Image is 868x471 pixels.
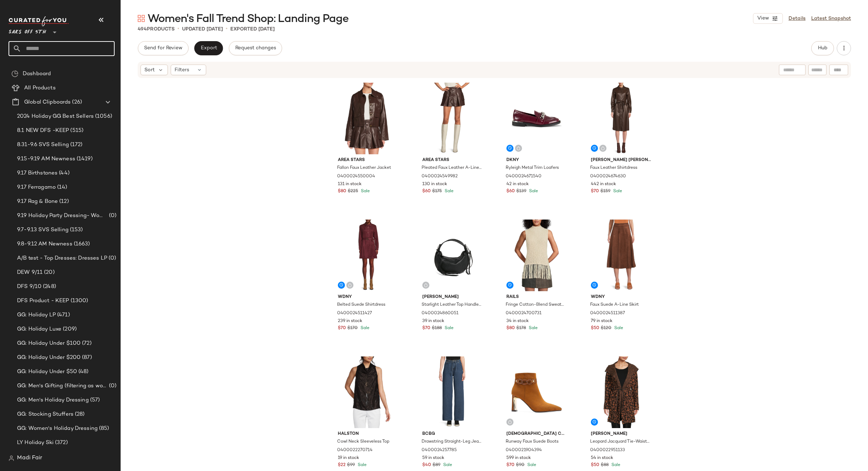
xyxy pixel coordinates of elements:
span: Sale [442,463,452,467]
button: Export [194,41,223,55]
span: 9.7-9.13 SVS Selling [17,226,68,234]
span: 0400021904394 [506,447,542,454]
img: 0400024257785_TIMELESS [417,356,488,428]
span: (248) [42,283,56,291]
span: All Products [24,84,56,92]
span: 442 in stock [591,181,616,188]
span: Halston [338,431,398,437]
img: 0400024550004_BROWN [332,83,403,154]
span: $170 [347,325,358,332]
span: 9.8-9.12 AM Newness [17,240,72,248]
span: $89 [433,462,440,469]
span: 8.31-9.6 SVS Selling [17,141,69,149]
span: (72) [81,339,92,348]
img: 0400024860051_BLACK [417,220,488,291]
span: 130 in stock [422,181,447,188]
img: cfy_white_logo.C9jOOHJF.svg [9,16,69,26]
span: Dkny [506,157,566,164]
span: 9.17 Birthstones [17,169,57,177]
span: 0400024674630 [590,173,626,180]
span: Export [200,45,217,51]
span: (57) [89,396,100,404]
span: (1419) [75,155,93,163]
p: Exported [DATE] [230,26,275,33]
span: Women's Fall Trend Shop: Landing Page [148,12,348,26]
span: GG: Holiday LP [17,311,56,319]
span: $139 [516,188,526,195]
span: (26) [71,98,82,106]
span: • [226,25,227,33]
button: Send for Review [138,41,188,55]
span: (44) [57,169,70,177]
span: (515) [69,127,83,135]
span: GG: Holiday Under $50 [17,368,77,376]
img: 0400022951133 [585,356,657,428]
span: [PERSON_NAME] [PERSON_NAME] [591,157,651,164]
span: GG: Stocking Stuffers [17,410,73,419]
span: 0400022951133 [590,447,625,454]
button: Hub [811,41,834,55]
span: (0) [108,382,116,390]
span: 19 in stock [338,455,359,461]
span: [PERSON_NAME] [422,294,482,300]
span: $70 [591,188,599,195]
span: 39 in stock [422,318,444,325]
span: 0400024550004 [337,173,375,180]
span: Send for Review [144,45,182,51]
span: (20) [43,268,55,277]
span: Area Stars [338,157,398,164]
span: (48) [77,368,89,376]
span: Sale [359,326,369,331]
span: $60 [506,188,515,195]
span: Sale [356,463,367,467]
p: updated [DATE] [182,26,223,33]
span: GG: Holiday Under $100 [17,339,81,348]
span: Wdny [338,294,398,300]
span: Sale [528,189,538,194]
img: 0400021904394_TAN [501,356,572,428]
span: (471) [56,311,70,319]
span: 0400024257785 [422,447,457,454]
span: Faux Leather Shirtdress [590,165,637,171]
span: $159 [600,188,610,195]
img: svg%3e [348,283,352,287]
span: (172) [69,141,83,149]
span: $99 [347,462,355,469]
span: $22 [338,462,346,469]
span: $90 [516,462,524,469]
span: Runway Faux Suede Boots [506,439,559,445]
img: svg%3e [9,455,14,461]
span: $70 [422,325,430,332]
span: $80 [338,188,346,195]
span: $70 [506,462,515,469]
span: View [757,16,769,21]
span: Sale [612,189,622,194]
img: 0400024511427_BURGUNDY [332,220,403,291]
button: Request changes [229,41,282,55]
span: 42 in stock [506,181,529,188]
span: Dashboard [23,70,51,78]
span: $178 [516,325,526,332]
img: 0400024674630_COFFEEBEAN [585,83,657,154]
img: 0400022270714 [332,356,403,428]
span: Belted Suede Shirtdress [337,302,385,308]
span: Fringe Cotton-Blend Sweater Tank [506,302,566,308]
span: Hub [818,45,828,51]
span: (0) [108,212,116,220]
span: 9.15-9.19 AM Newness [17,155,75,163]
span: 54 in stock [591,455,613,461]
span: Request changes [235,45,276,51]
img: svg%3e [508,420,512,424]
span: $70 [338,325,346,332]
span: (85) [98,425,109,433]
span: Wdny [591,294,651,300]
span: Pleated Faux Leather A-Line Miniskirt [422,165,482,171]
span: Filters [175,66,189,74]
span: LY Holiday Ski [17,439,54,447]
span: Cowl Neck Sleeveless Top [337,439,389,445]
span: Sale [527,326,538,331]
img: 0400024549982_BROWN [417,83,488,154]
span: 0400024511387 [590,310,625,317]
span: 59 in stock [422,455,444,461]
button: View [753,13,783,24]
